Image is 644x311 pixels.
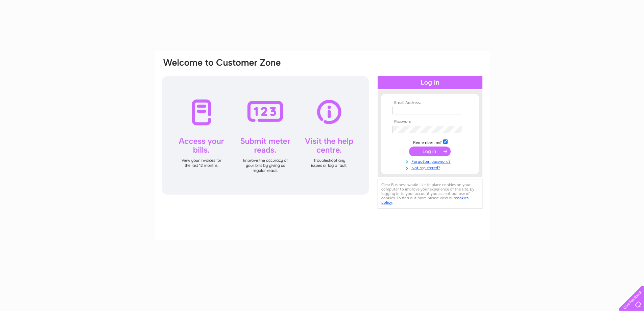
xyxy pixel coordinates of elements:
[409,147,451,156] input: Submit
[392,158,469,164] a: Forgotten password?
[392,164,469,171] a: Not registered?
[391,138,469,145] td: Remember me?
[381,196,469,205] a: cookies policy
[378,179,482,208] div: Clear Business would like to place cookies on your computer to improve your experience of the sit...
[391,101,469,105] th: Email Address:
[391,119,469,124] th: Password:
